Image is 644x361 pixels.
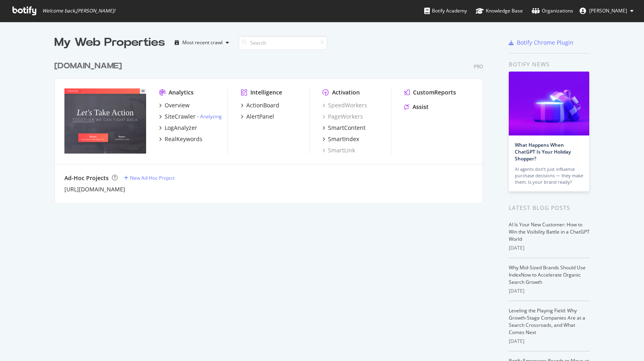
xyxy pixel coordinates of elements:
[246,113,274,121] div: AlertPanel
[130,174,175,181] div: New Ad-Hoc Project
[54,60,122,72] div: [DOMAIN_NAME]
[54,60,125,72] a: [DOMAIN_NAME]
[509,203,590,212] div: Latest Blog Posts
[159,101,190,109] a: Overview
[64,174,109,182] div: Ad-Hoc Projects
[322,135,359,143] a: SmartIndex
[165,135,202,143] div: RealKeywords
[241,101,279,109] a: ActionBoard
[159,124,197,132] a: LogAnalyzer
[509,244,590,252] div: [DATE]
[197,113,222,120] div: -
[171,36,232,49] button: Most recent crawl
[159,135,202,143] a: RealKeywords
[54,51,489,203] div: grid
[246,101,279,109] div: ActionBoard
[322,124,365,132] a: SmartContent
[589,7,627,14] span: Patrick Hanan
[124,174,175,181] a: New Ad-Hoc Project
[474,63,483,70] div: Pro
[42,8,115,14] span: Welcome back, [PERSON_NAME] !
[509,338,590,345] div: [DATE]
[165,124,197,132] div: LogAnalyzer
[509,60,590,69] div: Botify news
[328,135,359,143] div: SmartIndex
[159,113,222,121] a: SiteCrawler- Analyzing
[424,7,467,15] div: Botify Academy
[241,113,274,121] a: AlertPanel
[413,103,429,111] div: Assist
[515,142,571,162] a: What Happens When ChatGPT Is Your Holiday Shopper?
[169,88,194,96] div: Analytics
[509,72,589,135] img: What Happens When ChatGPT Is Your Holiday Shopper?
[165,113,196,121] div: SiteCrawler
[476,7,523,15] div: Knowledge Base
[322,146,355,154] a: SmartLink
[573,4,640,17] button: [PERSON_NAME]
[404,88,456,96] a: CustomReports
[515,166,583,185] div: AI agents don’t just influence purchase decisions — they make them. Is your brand ready?
[239,36,327,50] input: Search
[322,101,367,109] a: SpeedWorkers
[509,307,585,336] a: Leveling the Playing Field: Why Growth-Stage Companies Are at a Search Crossroads, and What Comes...
[532,7,573,15] div: Organizations
[517,39,574,47] div: Botify Chrome Plugin
[322,113,363,121] a: PageWorkers
[413,88,456,96] div: CustomReports
[509,39,574,47] a: Botify Chrome Plugin
[64,185,125,193] a: [URL][DOMAIN_NAME]
[509,287,590,295] div: [DATE]
[54,35,165,51] div: My Web Properties
[64,88,146,154] img: classaction.org
[328,124,365,132] div: SmartContent
[200,113,222,120] a: Analyzing
[404,103,429,111] a: Assist
[182,40,223,45] div: Most recent crawl
[509,221,590,242] a: AI Is Your New Customer: How to Win the Visibility Battle in a ChatGPT World
[165,101,190,109] div: Overview
[509,264,586,285] a: Why Mid-Sized Brands Should Use IndexNow to Accelerate Organic Search Growth
[332,88,360,96] div: Activation
[250,88,282,96] div: Intelligence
